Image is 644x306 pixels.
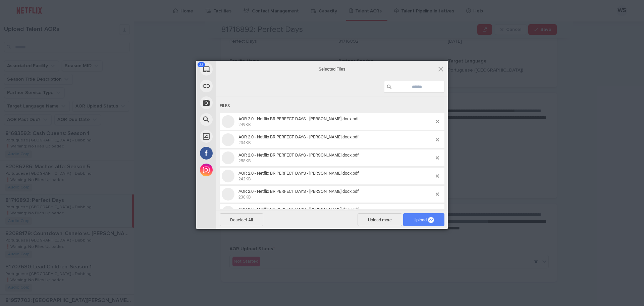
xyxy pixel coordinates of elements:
span: 258KB [238,159,251,163]
span: AOR 2.0 - Netflix BR PERFECT DAYS - [PERSON_NAME].docx.pdf [238,207,359,212]
span: 22 [428,217,434,223]
span: Deselect All [220,213,263,226]
span: AOR 2.0 - Netflix BR PERFECT DAYS - CID SOUZA.docx.pdf [236,171,436,182]
span: AOR 2.0 - Netflix BR PERFECT DAYS - [PERSON_NAME].docx.pdf [238,171,359,176]
span: Upload more [358,213,402,226]
span: AOR 2.0 - Netflix BR PERFECT DAYS - CARLOS GESTEIRA.docx.pdf [236,134,436,145]
span: 249KB [238,122,251,127]
span: Click here or hit ESC to close picker [437,65,444,73]
span: AOR 2.0 - Netflix BR PERFECT DAYS - CHARLES EMMANUEL.docx.pdf [236,152,436,164]
span: AOR 2.0 - Netflix BR PERFECT DAYS - EDUARDO BORGERTH.docx.pdf [236,207,436,218]
div: Take Photo [196,94,277,111]
div: Instagram [196,162,277,178]
div: Web Search [196,111,277,128]
div: Facebook [196,145,277,162]
div: My Device [196,61,277,78]
span: 242KB [238,177,251,181]
span: AOR 2.0 - Netflix BR PERFECT DAYS - ANDRESSA MASSENA.docx.pdf [236,116,436,127]
span: AOR 2.0 - Netflix BR PERFECT DAYS - DANIEL MULLER.docx.pdf [236,189,436,200]
span: 234KB [238,140,251,145]
span: Upload [403,213,444,226]
div: Files [220,100,444,112]
span: 22 [198,62,205,67]
div: Unsplash [196,128,277,145]
span: Upload [414,217,434,222]
span: AOR 2.0 - Netflix BR PERFECT DAYS - [PERSON_NAME].docx.pdf [238,134,359,139]
span: AOR 2.0 - Netflix BR PERFECT DAYS - [PERSON_NAME].docx.pdf [238,152,359,158]
span: AOR 2.0 - Netflix BR PERFECT DAYS - [PERSON_NAME].docx.pdf [238,116,359,121]
div: Link (URL) [196,78,277,94]
span: AOR 2.0 - Netflix BR PERFECT DAYS - [PERSON_NAME].docx.pdf [238,189,359,194]
span: Selected Files [265,66,399,72]
span: 230KB [238,195,251,200]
